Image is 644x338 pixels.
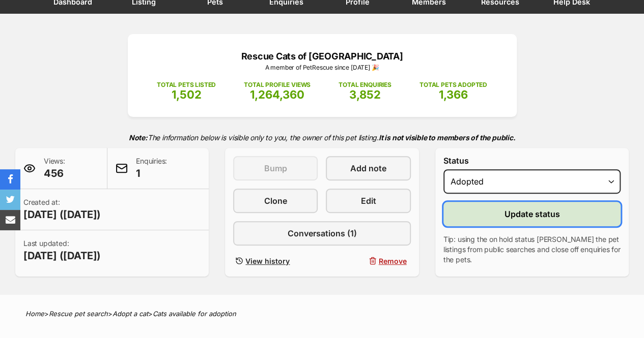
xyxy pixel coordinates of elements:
p: Rescue Cats of [GEOGRAPHIC_DATA] [143,49,501,63]
span: [DATE] ([DATE]) [23,249,101,263]
p: Tip: using the on hold status [PERSON_NAME] the pet listings from public searches and close off e... [443,234,621,265]
p: TOTAL PROFILE VIEWS [244,80,311,89]
span: [DATE] ([DATE]) [23,207,101,222]
button: Update status [443,202,621,226]
span: 456 [44,166,65,180]
span: 3,852 [349,88,381,101]
a: Adopt a cat [113,310,148,318]
a: Home [25,310,44,318]
span: 1,502 [172,88,202,101]
span: View history [245,256,290,266]
p: A member of PetRescue since [DATE] 🎉 [143,63,501,72]
span: Update status [504,208,559,220]
label: Status [443,156,621,165]
strong: Note: [129,133,148,142]
span: 1,264,360 [250,88,304,101]
p: TOTAL ENQUIRIES [339,80,391,89]
span: Bump [264,162,287,174]
a: Edit [326,189,410,213]
span: Clone [264,195,287,207]
p: Views: [44,156,65,180]
span: Add note [350,162,386,174]
a: Rescue pet search [49,310,108,318]
span: Remove [379,256,407,266]
span: Conversations (1) [287,227,356,239]
p: TOTAL PETS ADOPTED [419,80,487,89]
p: Created at: [23,197,101,222]
a: Add note [326,156,410,180]
p: Enquiries: [136,156,167,180]
p: TOTAL PETS LISTED [157,80,216,89]
span: 1,366 [439,88,468,101]
a: Cats available for adoption [153,310,236,318]
button: Remove [326,254,410,268]
button: Bump [233,156,318,180]
a: Clone [233,189,318,213]
a: Conversations (1) [233,221,410,245]
p: Last updated: [23,238,101,263]
a: View history [233,254,318,268]
span: 1 [136,166,167,180]
span: Edit [361,195,376,207]
p: The information below is visible only to you, the owner of this pet listing. [15,127,629,148]
strong: It is not visible to members of the public. [379,133,516,142]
